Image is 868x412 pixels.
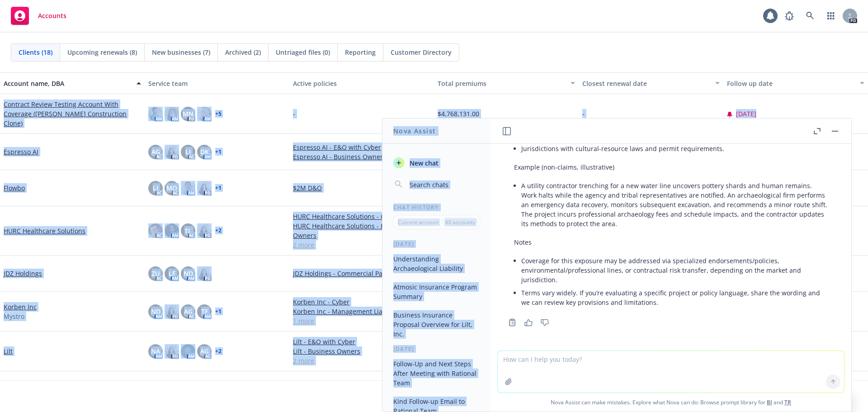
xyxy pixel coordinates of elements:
[4,79,131,88] div: Account name, DBA
[7,3,70,28] a: Accounts
[508,318,516,327] svg: Copy to clipboard
[148,107,163,121] img: photo
[521,179,828,230] li: A utility contractor trenching for a new water line uncovers pottery shards and human remains. Wo...
[390,356,483,390] button: Follow-Up and Next Steps After Meeting with Rational Team
[151,147,160,156] span: AG
[390,308,483,341] button: Business Insurance Proposal Overview for Lilt, Inc.
[197,181,212,195] img: photo
[723,72,868,94] button: Follow up date
[521,254,828,286] li: Coverage for this exposure may be addressed via specialized endorsements/policies, environmental/...
[293,297,430,307] a: Korben Inc - Cyber
[200,346,209,356] span: AG
[165,107,179,121] img: photo
[197,223,212,238] img: photo
[434,72,579,94] button: Total premiums
[184,226,192,236] span: TL
[184,307,193,316] span: AG
[153,183,158,193] span: LI
[293,79,430,88] div: Active policies
[345,47,376,57] span: Reporting
[276,47,330,57] span: Untriaged files (0)
[293,221,430,240] a: HURC Healthcare Solutions - Business Owners
[38,12,66,19] span: Accounts
[293,212,430,221] a: HURC Healthcare Solutions - Cyber
[293,269,430,278] a: JDZ Holdings - Commercial Package
[767,398,772,406] a: BI
[438,79,565,88] div: Total premiums
[293,142,430,152] a: Espresso AI - E&O with Cyber
[197,266,212,281] img: photo
[215,309,222,314] a: + 1
[215,111,222,117] a: + 5
[780,7,798,25] a: Report a Bug
[382,204,491,211] div: Chat History
[293,356,430,365] a: 2 more
[521,142,828,155] li: Jurisdictions with cultural-resource laws and permit requirements.
[19,47,52,57] span: Clients (18)
[736,109,756,118] span: [DATE]
[408,158,439,168] span: New chat
[293,346,430,356] a: Lilt - Business Owners
[200,147,209,156] span: DK
[201,307,208,316] span: TF
[494,393,848,412] span: Nova Assist can make mistakes. Explore what Nova can do: Browse prompt library for and
[169,269,175,278] span: LF
[4,346,13,356] a: Lilt
[4,226,85,236] a: HURC Healthcare Solutions
[184,269,193,278] span: ND
[293,316,430,326] a: 1 more
[390,279,483,304] button: Atmosic Insurance Program Summary
[289,72,434,94] button: Active policies
[165,304,179,319] img: photo
[538,316,552,329] button: Thumbs down
[582,109,585,118] span: -
[185,147,191,156] span: LI
[225,47,261,57] span: Archived (2)
[165,145,179,159] img: photo
[822,7,840,25] a: Switch app
[145,72,289,94] button: Service team
[4,269,42,278] a: JDZ Holdings
[4,99,141,128] a: Contract Review Testing Account With Coverage ([PERSON_NAME] Construction Clone)
[151,307,160,316] span: ND
[166,183,177,193] span: MQ
[4,147,38,156] a: Espresso AI
[152,47,210,57] span: New businesses (7)
[393,126,436,136] h1: Nova Assist
[438,109,479,118] span: $4,768,131.00
[197,107,212,121] img: photo
[165,344,179,359] img: photo
[293,240,430,250] a: 2 more
[514,162,828,172] p: Example (non-claims, illustrative)
[521,286,828,309] li: Terms vary widely. If you’re evaluating a specific project or policy language, share the wording ...
[293,109,295,118] span: -
[801,7,819,25] a: Search
[215,185,222,191] a: + 1
[165,223,179,238] img: photo
[215,149,222,155] a: + 1
[390,155,483,171] button: New chat
[391,47,452,57] span: Customer Directory
[4,183,25,193] a: Flowbo
[181,181,195,195] img: photo
[67,47,137,57] span: Upcoming renewals (8)
[579,72,723,94] button: Closest renewal date
[4,302,37,312] a: Korben Inc
[382,240,491,248] div: [DATE]
[183,109,193,118] span: MN
[293,152,430,161] a: Espresso AI - Business Owners
[151,269,160,278] span: ZU
[215,349,222,354] a: + 2
[445,218,475,226] p: All accounts
[293,183,430,193] a: $2M D&O
[181,344,195,359] img: photo
[390,251,483,276] button: Understanding Archaeological Liability
[4,312,24,321] span: Mystro
[151,346,160,356] span: NA
[382,345,491,353] div: [DATE]
[398,218,439,226] p: Current account
[148,79,286,88] div: Service team
[148,223,163,238] img: photo
[293,337,430,346] a: Lilt - E&O with Cyber
[784,398,791,406] a: TR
